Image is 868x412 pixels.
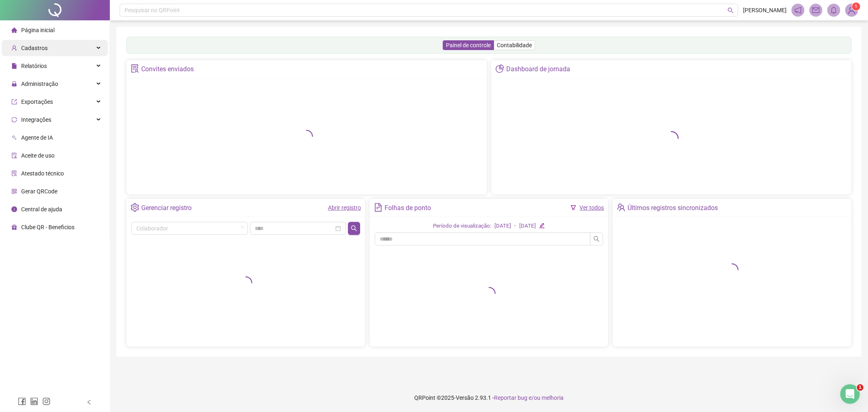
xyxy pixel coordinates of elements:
div: - [514,222,516,230]
span: bell [830,7,837,14]
span: audit [11,153,17,158]
div: Período de visualização: [433,222,491,230]
sup: Atualize o seu contato no menu Meus Dados [852,2,860,11]
span: Agente de IA [21,134,53,141]
span: loading [726,263,739,276]
span: Contabilidade [497,42,532,48]
div: [DATE] [519,222,536,230]
a: Ver todos [579,204,604,211]
span: team [617,203,625,212]
span: Exportações [21,99,53,105]
span: loading [238,226,243,231]
span: Painel de controle [446,42,491,48]
img: 78113 [846,4,858,16]
span: loading [664,131,679,146]
span: loading [300,130,313,143]
span: [PERSON_NAME] [743,6,787,15]
div: Gerenciar registro [141,201,192,215]
span: linkedin [30,397,38,405]
a: Abrir registro [328,204,361,211]
div: Dashboard de jornada [506,62,570,76]
span: filter [571,205,576,210]
span: edit [539,223,544,228]
span: solution [11,171,17,176]
span: Reportar bug e/ou melhoria [494,394,564,401]
div: Folhas de ponto [385,201,431,215]
span: Página inicial [21,27,55,33]
span: left [86,399,92,405]
span: Versão [456,394,474,401]
span: home [11,27,17,33]
div: [DATE] [494,222,511,230]
span: sync [11,117,17,123]
span: export [11,99,17,105]
span: Administração [21,81,58,87]
span: Gerar QRCode [21,188,57,195]
span: Integrações [21,116,51,123]
span: file [11,63,17,69]
span: facebook [18,397,26,405]
span: Clube QR - Beneficios [21,224,74,230]
span: instagram [42,397,50,405]
span: search [728,7,734,13]
span: 1 [855,4,858,9]
span: Cadastros [21,45,48,51]
span: loading [239,276,252,289]
span: info-circle [11,206,17,212]
span: pie-chart [496,64,504,73]
span: solution [131,64,139,73]
span: qrcode [11,188,17,194]
footer: QRPoint © 2025 - 2.93.1 - [110,384,868,412]
span: gift [11,224,17,230]
span: loading [483,287,496,300]
span: Relatórios [21,63,47,69]
span: 1 [857,384,864,391]
iframe: Intercom live chat [840,384,860,404]
span: search [593,236,600,242]
span: search [351,225,357,232]
span: file-text [374,203,383,212]
span: Central de ajuda [21,206,62,213]
span: notification [794,7,802,14]
span: mail [812,7,820,14]
div: Convites enviados [141,62,194,76]
span: Atestado técnico [21,170,64,177]
div: Últimos registros sincronizados [628,201,718,215]
span: lock [11,81,17,87]
span: user-add [11,45,17,51]
span: Aceite de uso [21,152,55,159]
span: setting [131,203,139,212]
